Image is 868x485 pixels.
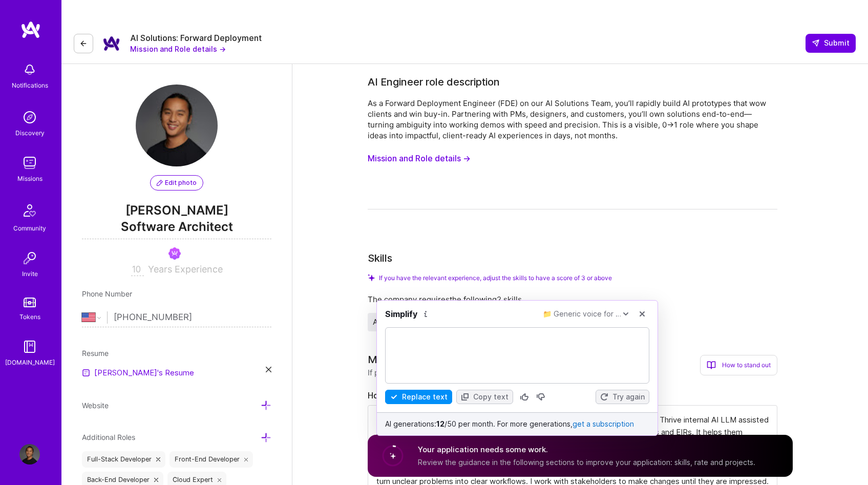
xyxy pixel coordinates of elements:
span: Years Experience [148,264,223,275]
button: Mission and Role details → [368,149,471,168]
img: guide book [19,336,40,357]
div: AI Engineer role description [368,74,500,90]
span: Additional Roles [82,433,135,441]
div: If proposed, your responses will be shared with the company. [368,367,590,378]
input: XX [131,264,144,276]
i: icon LeftArrowDark [79,39,88,48]
img: Company Logo [101,33,122,54]
span: Review the guidance in the following sections to improve your application: skills, rate and proje... [418,458,755,467]
img: User Avatar [19,444,40,465]
img: Community [17,198,42,223]
img: teamwork [19,153,40,173]
div: Front-End Developer [170,451,253,468]
img: User Avatar [136,85,218,166]
div: Tokens [19,311,40,322]
i: icon SendLight [812,39,820,47]
a: [PERSON_NAME]'s Resume [82,367,194,379]
i: icon Close [244,457,248,461]
span: Phone Number [82,289,132,298]
img: tokens [24,298,36,307]
a: User Avatar [17,444,43,465]
div: Missions [17,173,43,184]
div: AI Solutions: Forward Deployment [130,33,262,44]
input: +1 (000) 000-0000 [114,303,271,332]
div: As a Forward Deployment Engineer (FDE) on our AI Solutions Team, you’ll rapidly build AI prototyp... [368,98,777,141]
div: The company requires the following 2 skills [368,294,777,305]
i: icon BookOpen [707,361,716,370]
img: bell [19,59,40,80]
button: Submit [806,34,856,52]
div: Discovery [15,128,45,138]
i: icon Close [266,367,271,372]
i: Check [368,274,375,281]
i: icon Close [154,478,158,482]
div: How to stand out [700,355,777,375]
i: icon Close [156,457,160,461]
div: Make yourself stand out [368,352,484,367]
span: Resume [82,349,109,357]
div: Community [13,223,46,234]
span: Website [82,401,109,410]
div: Invite [22,268,38,279]
span: Submit [812,38,850,48]
div: Notifications [12,80,48,91]
span: [PERSON_NAME] [82,203,271,218]
span: Artificial Intelligence (AI) [373,317,462,327]
i: icon PencilPurple [157,180,163,186]
span: Edit photo [157,178,197,187]
div: Skills [368,250,392,266]
button: Mission and Role details → [130,44,226,54]
img: Resume [82,369,90,377]
span: If you have the relevant experience, adjust the skills to have a score of 3 or above [379,274,612,282]
img: Invite [19,248,40,268]
label: How are your skills and experience relevant to this mission? [368,390,777,401]
img: logo [20,20,41,39]
span: Software Architect [82,218,271,239]
img: discovery [19,107,40,128]
div: Full-Stack Developer [82,451,165,468]
div: [DOMAIN_NAME] [5,357,55,368]
h4: Your application needs some work. [418,444,755,455]
button: Edit photo [150,175,203,191]
img: Been on Mission [168,247,181,260]
i: icon Close [218,478,222,482]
